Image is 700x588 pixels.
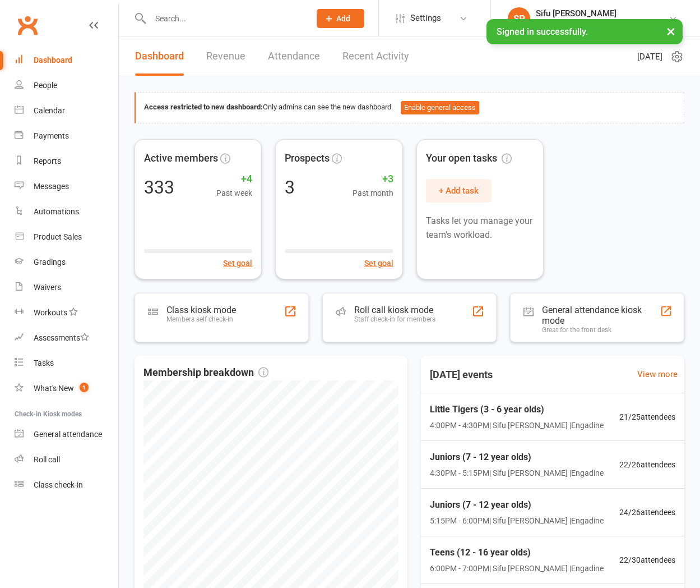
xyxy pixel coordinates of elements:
[15,224,118,250] a: Product Sales
[34,157,61,166] div: Reports
[15,325,118,351] a: Assessments
[34,232,82,241] div: Product Sales
[15,98,118,123] a: Calendar
[15,300,118,325] a: Workouts
[166,305,236,315] div: Class kiosk mode
[430,545,604,560] span: Teens (12 - 16 year olds)
[15,275,118,300] a: Waivers
[144,150,218,167] span: Active members
[336,14,350,23] span: Add
[15,149,118,174] a: Reports
[619,554,675,566] span: 22 / 30 attendees
[34,359,54,367] div: Tasks
[285,150,330,167] span: Prospects
[542,305,660,326] div: General attendance kiosk mode
[268,37,320,76] a: Attendance
[619,506,675,518] span: 24 / 26 attendees
[216,171,252,187] span: +4
[135,37,184,76] a: Dashboard
[426,179,492,203] button: + Add task
[34,182,69,191] div: Messages
[223,257,252,269] button: Set goal
[342,37,409,76] a: Recent Activity
[354,305,435,315] div: Roll call kiosk mode
[15,422,118,447] a: General attendance kiosk mode
[34,207,79,216] div: Automations
[426,214,534,242] p: Tasks let you manage your team's workload.
[401,101,479,114] button: Enable general access
[353,187,393,199] span: Past month
[536,8,669,19] div: Sifu [PERSON_NAME]
[147,11,302,26] input: Search...
[354,315,435,323] div: Staff check-in for members
[421,365,502,385] h3: [DATE] events
[15,250,118,275] a: Gradings
[166,315,236,323] div: Members self check-in
[637,367,678,381] a: View more
[34,56,72,65] div: Dashboard
[364,257,393,269] button: Set goal
[15,174,118,199] a: Messages
[80,383,89,392] span: 1
[542,326,660,334] div: Great for the front desk
[15,123,118,149] a: Payments
[15,199,118,224] a: Automations
[430,402,604,417] span: Little Tigers (3 - 6 year olds)
[637,50,662,63] span: [DATE]
[430,498,604,512] span: Juniors (7 - 12 year olds)
[353,171,393,187] span: +3
[34,106,65,115] div: Calendar
[144,178,174,196] div: 333
[34,258,66,267] div: Gradings
[661,19,681,43] button: ×
[15,351,118,376] a: Tasks
[430,467,604,479] span: 4:30PM - 5:15PM | Sifu [PERSON_NAME] | Engadine
[497,26,588,37] span: Signed in successfully.
[144,103,263,111] strong: Access restricted to new dashboard:
[619,411,675,423] span: 21 / 25 attendees
[34,283,61,292] div: Waivers
[536,19,669,29] div: Head Academy Kung Fu South Pty Ltd
[430,450,604,465] span: Juniors (7 - 12 year olds)
[15,73,118,98] a: People
[430,514,604,527] span: 5:15PM - 6:00PM | Sifu [PERSON_NAME] | Engadine
[15,447,118,472] a: Roll call
[508,7,530,30] div: SP
[34,131,69,140] div: Payments
[216,187,252,199] span: Past week
[143,365,268,381] span: Membership breakdown
[619,458,675,471] span: 22 / 26 attendees
[13,11,41,39] a: Clubworx
[317,9,364,28] button: Add
[34,430,102,439] div: General attendance
[34,81,57,90] div: People
[15,376,118,401] a: What's New1
[285,178,295,196] div: 3
[426,150,512,167] span: Your open tasks
[144,101,675,114] div: Only admins can see the new dashboard.
[34,333,89,342] div: Assessments
[410,6,441,31] span: Settings
[15,472,118,498] a: Class kiosk mode
[430,562,604,575] span: 6:00PM - 7:00PM | Sifu [PERSON_NAME] | Engadine
[430,419,604,431] span: 4:00PM - 4:30PM | Sifu [PERSON_NAME] | Engadine
[34,308,67,317] div: Workouts
[34,480,83,489] div: Class check-in
[15,48,118,73] a: Dashboard
[206,37,245,76] a: Revenue
[34,384,74,393] div: What's New
[34,455,60,464] div: Roll call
